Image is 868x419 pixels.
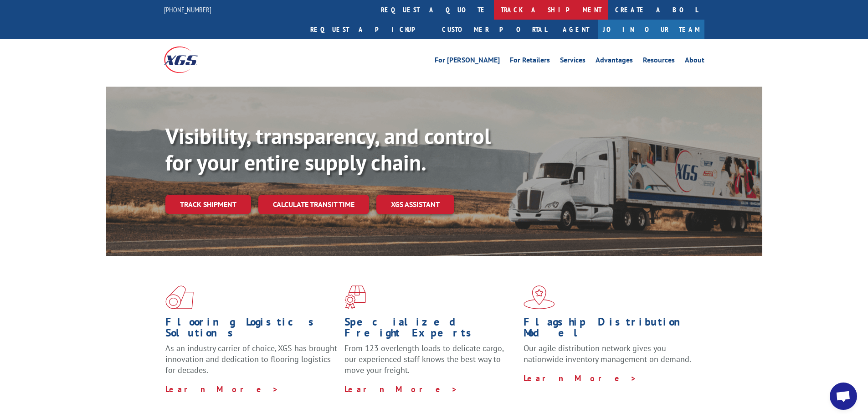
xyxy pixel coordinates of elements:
a: Learn More > [165,384,279,394]
span: As an industry carrier of choice, XGS has brought innovation and dedication to flooring logistics... [165,343,337,375]
a: Services [560,57,586,67]
a: [PHONE_NUMBER] [164,5,211,14]
a: Track shipment [165,195,251,214]
a: Agent [554,20,598,39]
img: xgs-icon-flagship-distribution-model-red [524,285,555,309]
a: XGS ASSISTANT [376,195,454,214]
b: Visibility, transparency, and control for your entire supply chain. [165,122,491,176]
a: For Retailers [510,57,550,67]
a: Request a pickup [303,20,435,39]
a: Resources [643,57,675,67]
a: Advantages [596,57,633,67]
a: Join Our Team [598,20,704,39]
h1: Specialized Freight Experts [344,316,517,343]
a: Learn More > [524,373,637,383]
h1: Flagship Distribution Model [524,316,696,343]
a: Calculate transit time [258,195,369,214]
a: Learn More > [344,384,458,394]
span: Our agile distribution network gives you nationwide inventory management on demand. [524,343,691,364]
a: For [PERSON_NAME] [435,57,500,67]
a: Customer Portal [435,20,554,39]
img: xgs-icon-focused-on-flooring-red [344,285,366,309]
p: From 123 overlength loads to delicate cargo, our experienced staff knows the best way to move you... [344,343,517,383]
img: xgs-icon-total-supply-chain-intelligence-red [165,285,194,309]
div: Open chat [830,383,857,410]
h1: Flooring Logistics Solutions [165,316,338,343]
a: About [685,57,704,67]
